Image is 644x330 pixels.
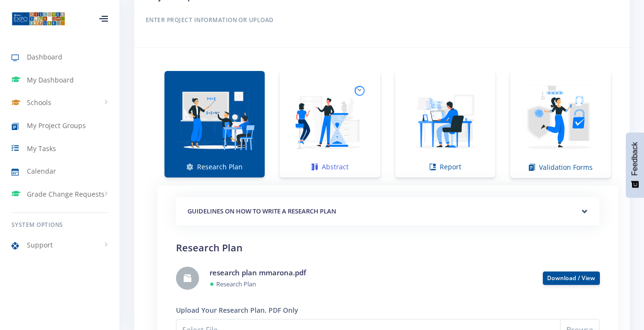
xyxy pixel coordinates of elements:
img: Abstract [287,77,372,162]
span: ● [210,278,214,289]
span: Schools [27,97,51,107]
span: My Dashboard [27,75,74,85]
span: My Project Groups [27,120,86,130]
span: My Tasks [27,143,56,153]
img: Validation Forms [518,77,603,162]
img: Research Plan [172,77,257,162]
h6: Enter Project Information or Upload [146,14,618,26]
small: Research Plan [216,280,256,288]
img: Report [403,77,488,162]
h6: System Options [12,221,108,229]
a: Abstract [280,71,380,177]
a: Validation Forms [510,71,611,178]
h5: GUIDELINES ON HOW TO WRITE A RESEARCH PLAN [187,207,588,216]
button: Download / View [543,271,600,285]
h2: Research Plan [176,241,599,255]
a: Download / View [547,274,596,282]
span: Support [27,240,53,250]
a: research plan mmarona.pdf [210,268,306,277]
button: Feedback - Show survey [626,132,644,198]
a: Research Plan [164,71,265,177]
label: Upload Your Research Plan. PDF Only [176,305,298,315]
span: Calendar [27,166,56,176]
span: Feedback [631,142,639,176]
span: Dashboard [27,52,62,62]
span: Grade Change Requests [27,189,105,199]
img: ... [12,11,65,26]
a: Report [395,71,495,177]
